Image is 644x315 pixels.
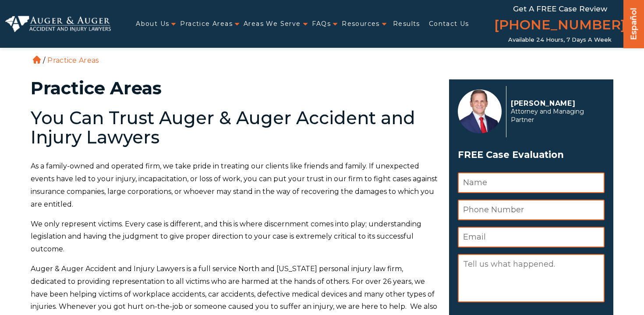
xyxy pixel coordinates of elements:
h1: Practice Areas [31,79,439,97]
a: Contact Us [429,15,469,33]
span: Available 24 Hours, 7 Days a Week [508,36,612,43]
h2: You Can Trust Auger & Auger Accident and Injury Lawyers [31,108,439,147]
span: Attorney and Managing Partner [511,107,600,124]
input: Email [458,227,605,247]
input: Name [458,172,605,193]
p: [PERSON_NAME] [511,99,600,107]
span: As a family-owned and operated firm, we take pride in treating our clients like friends and famil... [31,162,438,208]
a: Resources [342,15,380,33]
a: FAQs [312,15,331,33]
a: [PHONE_NUMBER] [494,15,626,36]
input: Phone Number [458,200,605,220]
a: Practice Areas [180,15,233,33]
span: Get a FREE Case Review [513,4,607,13]
a: Areas We Serve [244,15,301,33]
li: Practice Areas [45,56,101,64]
img: Herbert Auger [458,89,502,133]
span: FREE Case Evaluation [458,147,605,163]
a: About Us [136,15,169,33]
a: Results [393,15,420,33]
img: Auger & Auger Accident and Injury Lawyers Logo [5,16,111,32]
a: Home [33,56,41,64]
span: We only represent victims. Every case is different, and this is where discernment comes into play... [31,220,421,254]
